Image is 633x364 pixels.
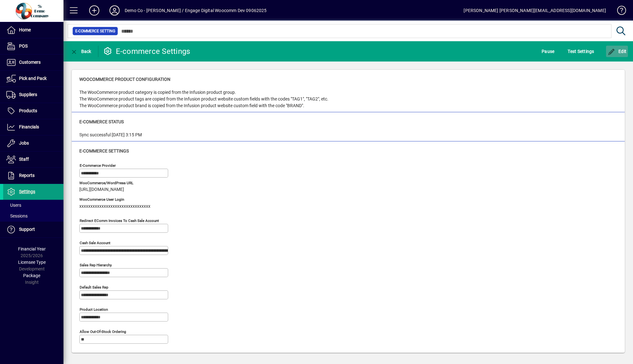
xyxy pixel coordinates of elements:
[18,246,46,251] span: Financial Year
[80,263,112,267] mat-label: Sales Rep Hierarchy
[79,148,129,153] span: E-commerce Settings
[19,140,29,146] span: Jobs
[79,198,150,202] span: WooCommerce User Login
[612,1,625,22] a: Knowledge Base
[566,46,596,57] button: Test Settings
[80,218,159,223] mat-label: Redirect eComm Invoices to Cash Sale Account
[19,43,28,49] span: POS
[19,189,35,194] span: Settings
[19,173,35,178] span: Reports
[103,46,190,56] div: E-commerce Settings
[3,87,63,103] a: Suppliers
[80,307,108,312] mat-label: Product location
[75,28,115,34] span: E-commerce Setting
[79,89,328,109] div: The WooCommerce product category is copied from the Infusion product group. The WooCommerce produ...
[79,204,150,209] span: xxxxxxxxxxxxxxxxxxxxxxxxxxxxxxxx
[19,157,29,162] span: Staff
[3,152,63,167] a: Staff
[540,46,556,57] button: Pause
[79,77,170,82] span: WooCommerce product configuration
[6,203,21,208] span: Users
[79,132,142,138] div: Sync successful [DATE] 3:15 PM
[3,55,63,70] a: Customers
[19,27,31,32] span: Home
[19,124,39,129] span: Financials
[63,46,98,57] app-page-header-button: Back
[80,329,126,334] mat-label: Allow out-of-stock ordering
[104,5,125,16] button: Profile
[69,46,93,57] button: Back
[3,135,63,151] a: Jobs
[18,260,46,265] span: Licensee Type
[23,273,40,278] span: Package
[3,200,63,211] a: Users
[19,227,35,232] span: Support
[80,241,110,245] mat-label: Cash sale account
[80,285,108,289] mat-label: Default sales rep
[6,213,28,218] span: Sessions
[84,5,104,16] button: Add
[79,187,124,192] span: [URL][DOMAIN_NAME]
[3,222,63,237] a: Support
[3,38,63,54] a: POS
[464,5,606,16] div: [PERSON_NAME] [PERSON_NAME][EMAIL_ADDRESS][DOMAIN_NAME]
[3,119,63,135] a: Financials
[70,49,91,54] span: Back
[125,5,267,16] div: Demo Co - [PERSON_NAME] / Engage Digital Woocomm Dev 09062025
[3,103,63,119] a: Products
[3,22,63,38] a: Home
[542,46,554,56] span: Pause
[3,211,63,221] a: Sessions
[19,92,37,97] span: Suppliers
[608,49,627,54] span: Edit
[19,60,41,65] span: Customers
[80,163,116,168] mat-label: E-commerce Provider
[606,46,628,57] button: Edit
[568,46,594,56] span: Test Settings
[3,71,63,87] a: Pick and Pack
[19,108,37,113] span: Products
[3,168,63,184] a: Reports
[19,76,47,81] span: Pick and Pack
[79,119,124,124] span: E-commerce Status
